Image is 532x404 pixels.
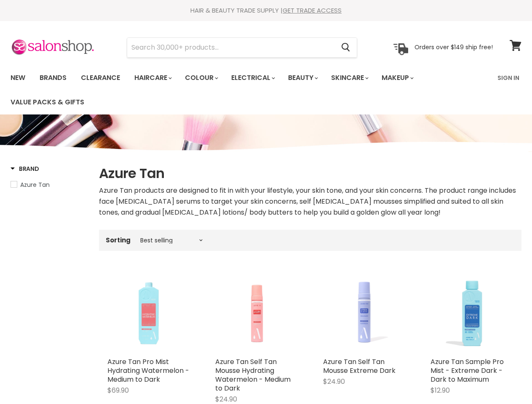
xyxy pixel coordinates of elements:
a: Azure Tan Pro Mist Hydrating Watermelon - Medium to Dark [107,357,189,384]
span: $12.90 [430,385,450,395]
a: Sign In [492,69,524,87]
p: Orders over $149 ship free! [414,43,493,51]
img: Azure Tan Pro Mist Hydrating Watermelon - Medium to Dark [107,271,190,353]
a: Colour [179,69,223,87]
a: Azure Tan Self Tan Mousse Hydrating Watermelon - Medium to Dark [215,357,291,393]
a: GET TRADE ACCESS [283,6,342,15]
span: $24.90 [323,377,345,386]
h1: Azure Tan [99,165,521,182]
span: Azure Tan [20,181,50,189]
a: Makeup [375,69,419,87]
a: Azure Tan Sample Pro Mist - Extreme Dark - Dark to Maximum [430,357,504,384]
a: Brands [33,69,73,87]
a: Skincare [325,69,374,87]
a: Clearance [75,69,126,87]
input: Search [127,38,334,57]
a: Azure Tan [11,180,88,189]
a: New [4,69,32,87]
img: Azure Tan Self Tan Mousse Extreme Dark [323,271,406,353]
span: Azure Tan products are designed to fit in with your lifestyle, your skin tone, and your skin conc... [99,186,516,217]
img: Azure Tan Sample Pro Mist - Extreme Dark - Dark to Maximum [430,271,513,353]
span: $69.90 [107,385,129,395]
img: Azure Tan Self Tan Mousse Hydrating Watermelon - Medium to Dark [215,271,298,353]
button: Search [334,38,357,57]
span: $24.90 [215,394,237,404]
ul: Main menu [4,66,492,114]
a: Beauty [282,69,323,87]
form: Product [127,37,357,58]
a: Azure Tan Self Tan Mousse Extreme Dark [323,357,396,375]
h3: Brand [11,165,39,173]
a: Value Packs & Gifts [4,93,91,111]
a: Electrical [225,69,280,87]
label: Sorting [106,237,131,244]
a: Haircare [128,69,177,87]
